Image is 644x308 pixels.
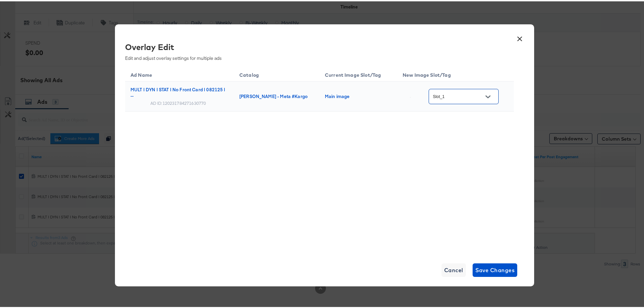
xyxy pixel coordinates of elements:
[325,92,389,98] div: Main image
[473,262,518,276] button: Save Changes
[125,40,509,60] div: Edit and adjust overlay settings for multiple ads
[319,65,397,80] th: Current Image Slot/Tag
[397,65,514,80] th: New Image Slot/Tag
[514,30,526,42] button: ×
[239,92,311,98] div: [PERSON_NAME] - Meta #Kargo
[130,86,226,96] div: MULT | DYN | STAT | No Front Card | 082125 | ...
[475,264,515,274] span: Save Changes
[130,71,161,77] span: Ad Name
[483,90,493,100] button: Open
[444,264,463,274] span: Cancel
[442,262,466,276] button: Cancel
[125,40,509,51] div: Overlay Edit
[239,71,268,77] span: Catalog
[150,99,206,104] div: AD ID: 120231784271630770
